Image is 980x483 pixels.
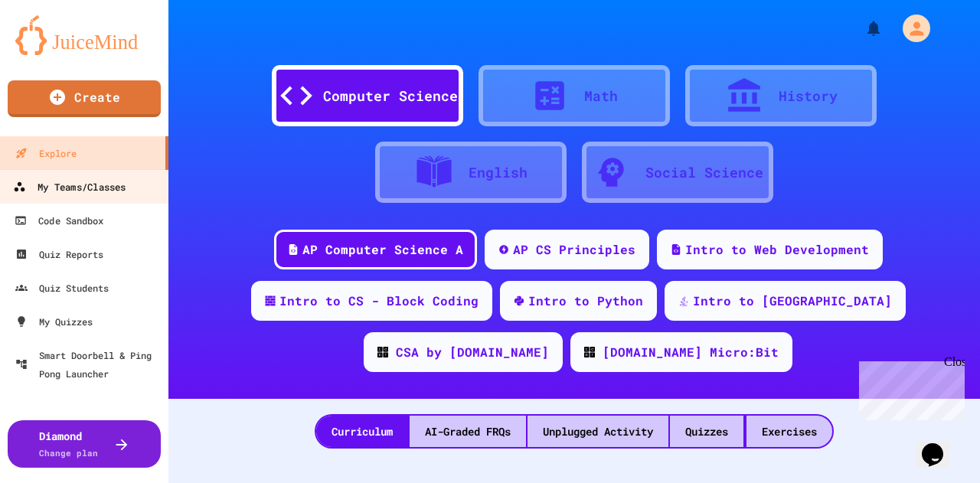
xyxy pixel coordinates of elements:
[779,86,838,106] div: History
[279,292,479,310] div: Intro to CS - Block Coding
[15,144,77,162] div: Explore
[8,420,161,468] button: DiamondChange plan
[302,240,463,259] div: AP Computer Science A
[916,422,965,468] iframe: chat widget
[13,178,126,197] div: My Teams/Classes
[15,279,109,297] div: Quiz Students
[746,416,832,447] div: Exercises
[513,240,635,259] div: AP CS Principles
[39,447,98,459] span: Change plan
[693,292,892,310] div: Intro to [GEOGRAPHIC_DATA]
[396,343,549,361] div: CSA by [DOMAIN_NAME]
[15,245,103,263] div: Quiz Reports
[584,86,618,106] div: Math
[528,292,643,310] div: Intro to Python
[15,211,103,230] div: Code Sandbox
[15,312,93,331] div: My Quizzes
[469,162,528,183] div: English
[685,240,869,259] div: Intro to Web Development
[603,343,779,361] div: [DOMAIN_NAME] Micro:Bit
[670,416,743,447] div: Quizzes
[836,15,887,41] div: My Notifications
[853,355,965,420] iframe: chat widget
[15,346,162,383] div: Smart Doorbell & Ping Pong Launcher
[39,428,98,460] div: Diamond
[8,80,161,117] a: Create
[645,162,763,183] div: Social Science
[323,86,458,106] div: Computer Science
[6,6,106,97] div: Chat with us now!Close
[316,416,408,447] div: Curriculum
[528,416,668,447] div: Unplugged Activity
[15,15,153,55] img: logo-orange.svg
[584,347,595,357] img: CODE_logo_RGB.png
[887,11,934,46] div: My Account
[377,347,388,357] img: CODE_logo_RGB.png
[410,416,526,447] div: AI-Graded FRQs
